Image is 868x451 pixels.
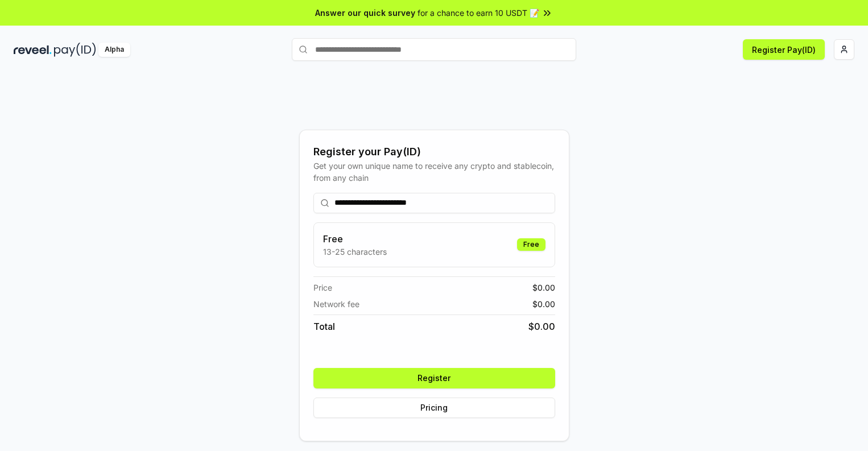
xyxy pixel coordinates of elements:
[313,144,555,160] div: Register your Pay(ID)
[54,43,96,57] img: pay_id
[323,246,387,258] p: 13-25 characters
[313,160,555,184] div: Get your own unique name to receive any crypto and stablecoin, from any chain
[418,7,539,19] span: for a chance to earn 10 USDT 📝
[313,298,359,310] span: Network fee
[313,398,555,418] button: Pricing
[313,282,332,293] span: Price
[532,298,555,310] span: $ 0.00
[323,232,387,246] h3: Free
[528,320,555,333] span: $ 0.00
[313,368,555,388] button: Register
[517,238,545,251] div: Free
[315,7,415,19] span: Answer our quick survey
[14,43,52,57] img: reveel_dark
[313,320,335,333] span: Total
[532,282,555,293] span: $ 0.00
[98,43,130,57] div: Alpha
[743,39,825,60] button: Register Pay(ID)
